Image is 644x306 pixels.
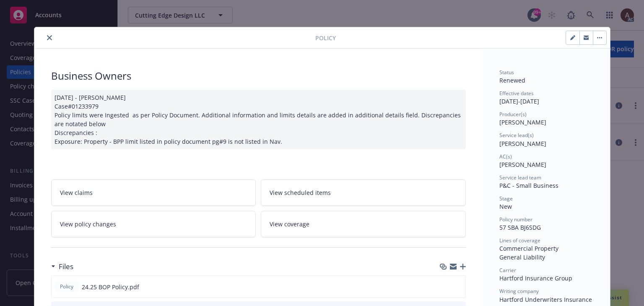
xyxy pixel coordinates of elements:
span: P&C - Small Business [499,182,558,189]
span: Effective dates [499,90,534,97]
div: [DATE] - [PERSON_NAME] Case#01233979 Policy limits were Ingested as per Policy Document. Addition... [51,90,466,149]
span: Stage [499,195,513,202]
a: View scheduled items [261,179,466,206]
a: View coverage [261,211,466,237]
span: View scheduled items [270,188,331,197]
span: View policy changes [60,220,116,228]
span: Service lead team [499,174,541,181]
span: Policy [58,283,75,290]
div: [DATE] - [DATE] [499,90,593,106]
span: Writing company [499,288,539,295]
span: Carrier [499,267,516,274]
span: Status [499,69,514,76]
span: Renewed [499,76,525,84]
span: Policy number [499,216,532,223]
span: Producer(s) [499,111,527,118]
div: Business Owners [51,69,466,83]
div: Files [51,261,73,272]
button: preview file [454,283,462,291]
span: 24.25 BOP Policy.pdf [82,283,139,291]
button: download file [441,283,448,291]
a: View policy changes [51,211,256,237]
span: View claims [60,188,93,197]
span: [PERSON_NAME] [499,118,546,126]
div: Commercial Property [499,244,593,253]
button: close [44,33,55,43]
span: 57 SBA BJ6SDG [499,223,541,231]
span: New [499,202,512,210]
span: Policy [315,34,336,42]
h3: Files [59,261,73,272]
span: Service lead(s) [499,132,534,139]
span: Hartford Insurance Group [499,274,572,282]
span: View coverage [270,220,309,228]
span: Lines of coverage [499,237,540,244]
div: General Liability [499,253,593,262]
a: View claims [51,179,256,206]
span: [PERSON_NAME] [499,140,546,148]
span: [PERSON_NAME] [499,161,546,169]
span: AC(s) [499,153,512,160]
